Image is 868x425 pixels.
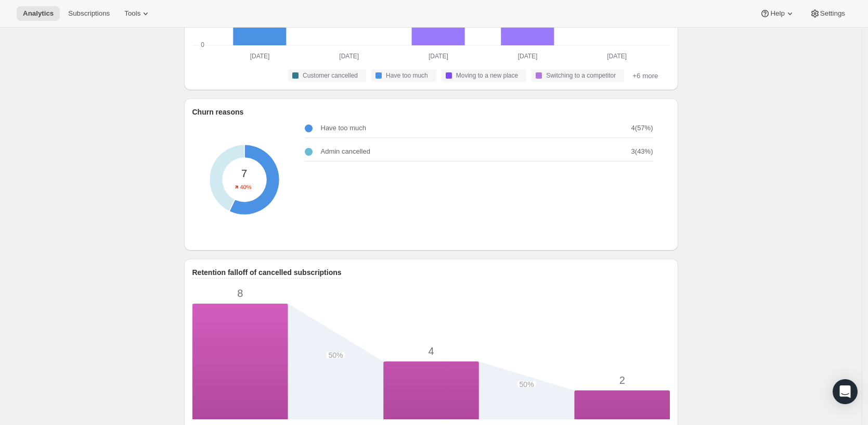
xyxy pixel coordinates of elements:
span: 4 [426,348,436,354]
span: Have too much [386,71,428,80]
p: Retention falloff of cancelled subscriptions [192,267,342,278]
span: Switching to a competitor [546,71,616,80]
span: Subscriptions [68,9,110,18]
button: +6 more [629,69,661,82]
button: Customer cancelled [288,69,366,82]
text: [DATE] [339,53,359,60]
p: Churn reasons [192,107,244,117]
text: [DATE] [428,53,448,60]
p: Admin cancelled [321,146,370,157]
span: 50% [326,352,345,358]
button: Switching to a competitor [532,69,624,82]
button: Subscriptions [62,6,116,21]
span: Moving to a new place [456,71,518,80]
button: Analytics [17,6,60,21]
span: 2 [617,377,627,383]
text: [DATE] [250,53,269,60]
span: Tools [124,9,140,18]
button: Moving to a new place [442,69,526,82]
button: Have too much [371,69,436,82]
text: 0 [201,41,204,48]
span: Analytics [23,9,54,18]
p: 4 ( 57 %) [631,123,653,133]
button: Settings [804,6,851,21]
p: 3 ( 43 %) [631,146,653,157]
rect: Admin cancelled-9 1 [411,9,464,46]
span: Customer cancelled [303,71,358,80]
text: [DATE] [607,53,627,60]
span: 8 [235,290,245,296]
button: Tools [118,6,157,21]
button: Help [754,6,801,21]
p: Have too much [321,123,366,133]
div: Open Intercom Messenger [833,379,858,404]
span: 50% [517,381,536,387]
text: [DATE] [517,53,537,60]
span: Help [770,9,784,18]
span: Settings [820,9,845,18]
